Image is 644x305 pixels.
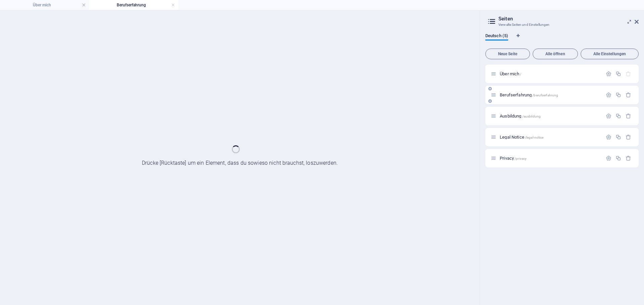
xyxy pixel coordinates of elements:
[615,92,621,98] div: Duplizieren
[485,49,530,59] button: Neue Seite
[606,134,611,140] div: Einstellungen
[626,113,631,119] div: Entfernen
[615,155,621,161] div: Duplizieren
[500,135,543,140] span: Klick, um Seite zu öffnen
[626,71,631,77] div: Die Startseite kann nicht gelöscht werden
[615,134,621,140] div: Duplizieren
[533,49,578,59] button: Alle öffnen
[488,52,527,56] span: Neue Seite
[89,1,178,9] h4: Berufserfahrung
[536,52,575,56] span: Alle öffnen
[500,71,521,76] span: Klick, um Seite zu öffnen
[606,113,611,119] div: Einstellungen
[498,93,602,97] div: Berufserfahrung/berufserfahrung
[498,16,639,22] h2: Seiten
[498,22,625,28] h3: Verwalte Seiten und Einstellungen
[615,113,621,119] div: Duplizieren
[606,71,611,77] div: Einstellungen
[498,135,602,139] div: Legal Notice/legal-notice
[522,115,541,118] span: /ausbildung
[532,93,558,97] span: /berufserfahrung
[626,134,631,140] div: Entfernen
[500,92,558,97] span: Berufserfahrung
[485,32,508,41] span: Deutsch (5)
[498,114,602,118] div: Ausbildung/ausbildung
[606,92,611,98] div: Einstellungen
[485,33,639,46] div: Sprachen-Tabs
[500,113,541,119] span: Klick, um Seite zu öffnen
[606,155,611,161] div: Einstellungen
[615,71,621,77] div: Duplizieren
[500,156,527,161] span: Klick, um Seite zu öffnen
[626,92,631,98] div: Entfernen
[581,49,639,59] button: Alle Einstellungen
[525,136,544,139] span: /legal-notice
[498,72,602,76] div: Über mich/
[520,72,521,76] span: /
[584,52,636,56] span: Alle Einstellungen
[498,156,602,160] div: Privacy/privacy
[626,155,631,161] div: Entfernen
[515,157,527,160] span: /privacy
